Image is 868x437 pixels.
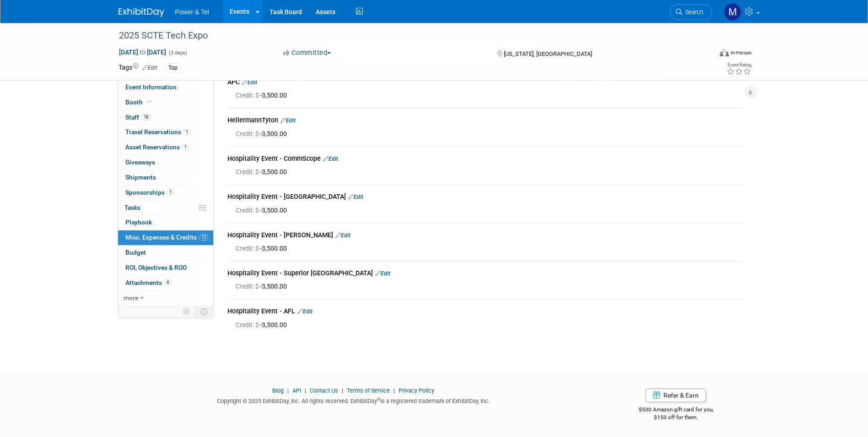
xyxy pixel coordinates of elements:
[125,158,155,166] span: Giveaways
[125,279,171,286] span: Attachments
[166,63,180,73] div: Top
[682,9,703,16] span: Search
[118,125,213,140] a: Travel Reservations1
[242,79,257,86] a: Edit
[227,230,743,241] div: Hospitality Event - [PERSON_NAME]
[138,49,147,56] span: to
[335,232,350,239] a: Edit
[119,8,164,17] img: ExhibitDay
[125,218,152,226] span: Playbook
[118,80,213,95] a: Event Information
[227,77,743,88] div: APC
[118,186,213,200] a: Sponsorships1
[118,170,213,185] a: Shipments
[310,387,338,394] a: Contact Us
[236,321,260,328] span: Credit: $
[272,387,284,394] a: Blog
[730,49,752,56] div: In-Person
[168,50,187,56] span: (3 days)
[323,156,338,162] a: Edit
[125,128,190,136] span: Travel Reservations
[646,388,706,402] a: Refer & Earn
[227,115,743,126] div: HellermannTyton
[236,321,291,328] span: -3,500.00
[285,387,291,394] span: |
[175,8,209,16] span: Power & Tel
[142,65,157,71] a: Edit
[658,48,752,61] div: Event Format
[183,129,190,136] span: 1
[118,246,213,260] a: Budget
[118,201,213,215] a: Tasks
[125,114,151,121] span: Staff
[236,245,291,252] span: -3,500.00
[118,261,213,275] a: ROI, Objectives & ROO
[125,189,174,196] span: Sponsorships
[236,168,260,175] span: Credit: $
[236,168,291,175] span: -3,500.00
[118,95,213,110] a: Booth
[125,234,208,241] span: Misc. Expenses & Credits
[280,48,334,58] button: Committed
[280,117,296,124] a: Edit
[125,264,187,271] span: ROI, Objectives & ROO
[236,245,260,252] span: Credit: $
[340,387,345,394] span: |
[236,207,291,214] span: -3,500.00
[602,400,750,421] div: $500 Amazon gift card for you,
[194,306,213,317] td: Toggle Event Tabs
[375,270,390,277] a: Edit
[602,414,750,421] div: $150 off for them.
[236,130,291,137] span: -3,500.00
[377,397,380,402] sup: ®
[670,4,712,20] a: Search
[167,189,174,196] span: 1
[236,92,260,99] span: Credit: $
[399,387,434,394] a: Privacy Policy
[118,230,213,245] a: Misc. Expenses & Credits12
[118,140,213,155] a: Asset Reservations1
[118,155,213,170] a: Giveaways
[227,154,743,165] div: Hospitality Event - CommScope
[118,291,213,306] a: more
[302,387,308,394] span: |
[164,279,171,286] span: 4
[236,207,260,214] span: Credit: $
[348,194,363,200] a: Edit
[236,283,291,290] span: -3,500.00
[125,143,189,151] span: Asset Reservations
[227,268,743,279] div: Hospitality Event - Superior [GEOGRAPHIC_DATA]
[118,276,213,290] a: Attachments4
[182,144,189,151] span: 1
[118,110,213,125] a: Staff18
[125,249,146,256] span: Budget
[119,48,167,56] span: [DATE] [DATE]
[124,294,138,301] span: more
[724,3,741,21] img: Madalyn Bobbitt
[236,283,260,290] span: Credit: $
[727,63,751,67] div: Event Rating
[227,306,743,317] div: Hospitality Event - AFL
[236,92,291,99] span: -3,500.00
[199,234,208,241] span: 12
[125,98,153,106] span: Booth
[720,49,729,56] img: Format-Inperson.png
[236,130,260,137] span: Credit: $
[116,27,698,44] div: 2025 SCTE Tech Expo
[297,308,313,315] a: Edit
[118,215,213,230] a: Playbook
[347,387,390,394] a: Terms of Service
[124,204,140,211] span: Tasks
[292,387,301,394] a: API
[119,63,157,73] td: Tags
[227,192,743,203] div: Hospitality Event - [GEOGRAPHIC_DATA]
[147,99,151,104] i: Booth reservation complete
[125,83,177,91] span: Event Information
[391,387,397,394] span: |
[179,306,195,317] td: Personalize Event Tab Strip
[125,174,156,181] span: Shipments
[141,114,151,120] span: 18
[119,395,589,405] div: Copyright © 2025 ExhibitDay, Inc. All rights reserved. ExhibitDay is a registered trademark of Ex...
[504,50,592,57] span: [US_STATE], [GEOGRAPHIC_DATA]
